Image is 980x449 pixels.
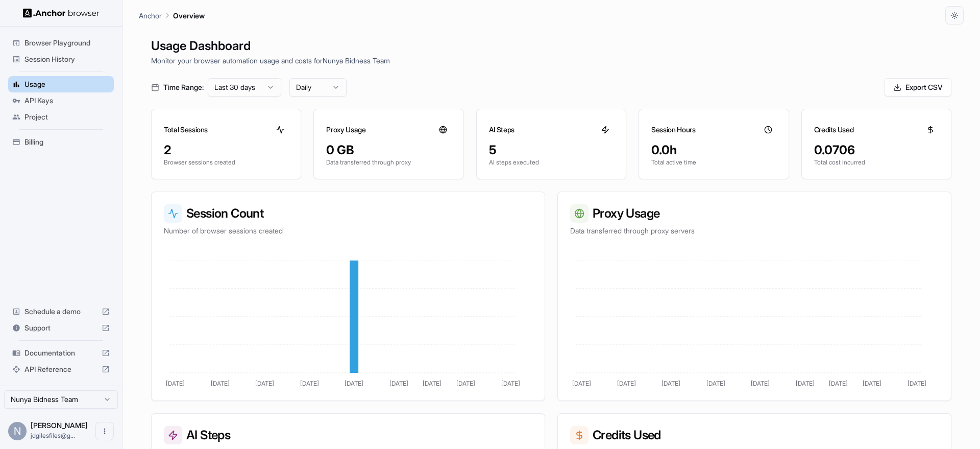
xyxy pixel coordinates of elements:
tspan: [DATE] [661,380,680,387]
p: AI steps executed [489,158,614,167]
h3: Session Count [164,204,532,223]
span: Project [24,112,110,122]
span: Support [24,323,97,333]
h3: Credits Used [814,125,854,135]
div: 5 [489,142,614,158]
div: Support [8,320,114,336]
h3: Total Sessions [164,125,208,135]
div: Usage [8,76,114,92]
tspan: [DATE] [300,380,319,387]
tspan: [DATE] [501,380,520,387]
tspan: [DATE] [706,380,725,387]
p: Overview [173,10,205,21]
div: Session History [8,51,114,67]
div: API Keys [8,92,114,109]
p: Anchor [139,10,162,21]
h3: Credits Used [570,426,939,444]
button: Open menu [95,422,114,440]
tspan: [DATE] [211,380,230,387]
p: Number of browser sessions created [164,226,532,236]
div: Project [8,109,114,125]
tspan: [DATE] [423,380,442,387]
div: Browser Playground [8,35,114,51]
h3: Session Hours [651,125,695,135]
span: jdgilesfiles@gmail.com [31,432,75,439]
h3: AI Steps [164,426,532,444]
div: N [8,422,27,440]
span: Usage [24,79,110,89]
div: API Reference [8,361,114,377]
button: Export CSV [885,78,951,97]
tspan: [DATE] [345,380,363,387]
h3: AI Steps [489,125,514,135]
p: Data transferred through proxy servers [570,226,939,236]
tspan: [DATE] [908,380,926,387]
span: Session History [24,54,110,64]
p: Data transferred through proxy [326,158,451,167]
tspan: [DATE] [166,380,185,387]
div: 0.0706 [814,142,939,158]
tspan: [DATE] [572,380,591,387]
tspan: [DATE] [751,380,770,387]
div: 0 GB [326,142,451,158]
div: Schedule a demo [8,303,114,320]
span: Nunya Bidness [31,421,88,430]
span: API Reference [24,364,97,374]
div: 2 [164,142,288,158]
img: Anchor Logo [23,8,100,18]
tspan: [DATE] [389,380,408,387]
div: Documentation [8,345,114,361]
span: Documentation [24,348,97,358]
tspan: [DATE] [617,380,636,387]
h3: Proxy Usage [570,204,939,223]
nav: breadcrumb [139,10,205,21]
h3: Proxy Usage [326,125,365,135]
span: API Keys [24,96,110,106]
p: Monitor your browser automation usage and costs for Nunya Bidness Team [151,55,951,66]
span: Billing [24,137,110,147]
div: 0.0h [651,142,776,158]
tspan: [DATE] [255,380,274,387]
h1: Usage Dashboard [151,37,951,55]
span: Schedule a demo [24,306,97,317]
tspan: [DATE] [796,380,815,387]
span: Browser Playground [24,38,110,48]
span: Time Range: [163,82,204,92]
p: Total active time [651,158,776,167]
p: Browser sessions created [164,158,288,167]
tspan: [DATE] [456,380,475,387]
p: Total cost incurred [814,158,939,167]
div: Billing [8,134,114,150]
tspan: [DATE] [829,380,848,387]
tspan: [DATE] [863,380,881,387]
